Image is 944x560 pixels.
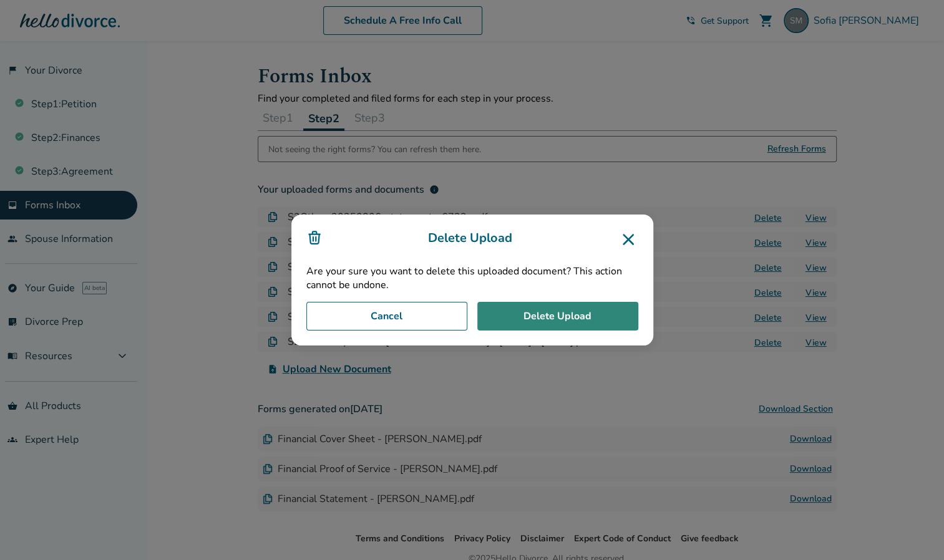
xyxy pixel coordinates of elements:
button: Cancel [306,302,467,331]
img: icon [306,229,323,246]
iframe: Chat Widget [882,500,944,560]
button: Delete Upload [477,302,638,331]
h3: Delete Upload [306,229,638,249]
p: Are your sure you want to delete this uploaded document? This action cannot be undone. [306,264,638,292]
